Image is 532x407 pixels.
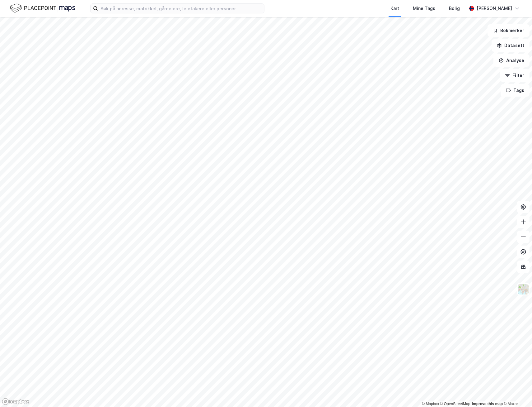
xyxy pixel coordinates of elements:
[390,5,399,12] div: Kart
[477,5,512,12] div: [PERSON_NAME]
[501,377,532,407] iframe: Chat Widget
[10,3,75,14] img: logo.f888ab2527a4732fd821a326f86c7f29.svg
[98,4,264,13] input: Søk på adresse, matrikkel, gårdeiere, leietakere eller personer
[449,5,460,12] div: Bolig
[413,5,435,12] div: Mine Tags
